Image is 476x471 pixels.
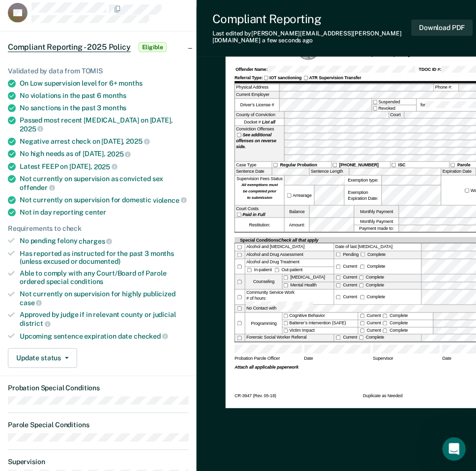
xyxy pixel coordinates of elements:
[392,163,396,167] input: ISC
[359,328,382,333] label: Current
[304,356,371,365] span: Date
[274,268,303,273] label: Out-patient
[235,162,272,168] div: Case Type
[284,314,288,318] input: Cognitive Behavior
[247,268,252,273] input: In-patient
[235,126,284,161] div: Conviction Offenses
[79,237,113,245] span: charges
[20,175,189,191] div: Not currently on supervision as convicted sex
[360,252,387,257] label: Complete
[355,218,399,225] label: Monthly Payment
[382,328,409,333] label: Complete
[235,356,301,365] span: Probation Parole Officer
[126,137,149,145] span: 2025
[360,265,365,269] input: Complete
[269,75,302,80] strong: IOT sanctioning
[235,112,284,119] label: County of Conviction
[373,100,378,104] input: Suspended
[360,314,365,318] input: Current
[245,313,282,334] div: Programming
[235,168,272,175] label: Sentence Date
[103,92,126,99] span: months
[245,251,334,259] div: Alcohol and Drug Assessment
[20,311,189,328] div: Approved by judge if in relevant county or judicial
[245,244,334,251] div: Alcohol and [MEDICAL_DATA]
[20,320,51,328] span: district
[284,321,288,326] input: Batterer’s Intervention (SAFE)
[434,84,459,91] label: Phone #:
[335,252,360,257] label: Pending
[389,112,404,119] label: Court
[20,92,189,100] div: No violations in the past 6
[235,206,284,218] div: Court Costs
[334,244,421,251] label: Date of last [MEDICAL_DATA]
[309,75,361,80] strong: ATR Supervision Transfer
[245,290,334,305] div: Community Service Work # of hours:
[336,336,341,340] input: Current
[241,183,278,200] strong: All exemptions must be completed prior to submission
[360,329,365,333] input: Current
[20,137,189,146] div: Negative arrest check on [DATE],
[20,104,189,112] div: No sanctions in the past 3
[20,237,189,246] div: No pending felony
[355,225,399,232] label: Payment made to:
[235,84,279,91] label: Physical Address
[284,283,288,288] input: Mental Health
[246,268,274,273] label: In-patient
[304,76,308,80] input: ATR Supervision Transfer
[8,384,189,393] dt: Probation Special Conditions
[20,196,189,205] div: Not currently on supervision for domestic
[336,276,341,280] input: Current
[335,283,358,288] label: Current
[283,328,357,335] label: Victim Impact
[8,67,189,75] div: Validated by data from TOMIS
[465,188,470,193] input: Waived
[335,335,358,340] label: Current
[451,163,455,167] input: Parole
[335,295,358,300] label: Current
[333,163,337,167] input: [PHONE_NUMBER]
[235,365,298,370] strong: Attach all applicable paperwork
[359,283,364,288] input: Complete
[134,333,168,341] span: checked
[359,314,382,318] label: Current
[107,150,131,158] span: 2025
[8,224,189,233] div: Requirements to check
[345,176,382,185] label: Exemption type:
[278,305,425,312] input: No Contact with
[20,79,189,88] div: On Low supervision level for 6+
[373,106,378,111] input: Revoked
[103,104,126,112] span: months
[359,295,387,300] div: Complete
[153,196,187,204] span: violence
[359,264,387,269] label: Complete
[235,218,284,232] div: Restitution:
[336,252,341,257] input: Pending
[79,258,120,266] span: documented)
[264,76,268,80] input: IOT sanctioning
[398,162,406,167] strong: ISC
[20,290,189,307] div: Not currently on supervision for highly publicized
[20,299,42,307] span: case
[335,275,358,280] label: Current
[70,278,104,286] span: conditions
[273,163,278,167] input: Regular Probation
[358,275,386,280] label: Complete
[360,321,365,326] input: Current
[382,314,409,318] label: Complete
[336,265,341,269] input: Current
[310,168,349,175] label: Sentence Length
[383,314,387,318] input: Complete
[8,42,131,52] span: Compliant Reporting - 2025 Policy
[119,79,143,87] span: months
[358,335,386,340] label: Complete
[442,168,476,175] label: Expiration Date
[359,336,364,340] input: Complete
[283,283,334,290] label: Mental Health
[359,321,382,326] label: Current
[20,125,43,133] span: 2025
[275,268,279,273] input: Out-patient
[372,99,416,105] label: Suspended
[20,250,189,266] div: Has reported as instructed for the past 3 months (unless excused or
[284,276,288,280] input: [MEDICAL_DATA]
